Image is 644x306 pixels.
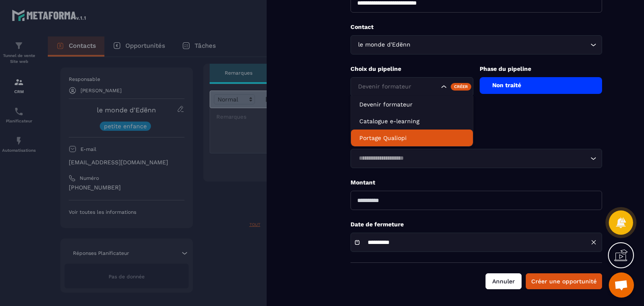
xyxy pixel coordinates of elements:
p: Devenir formateur [359,100,465,109]
input: Search for option [412,40,588,49]
div: Search for option [351,149,602,168]
button: Créer une opportunité [526,273,602,289]
p: Choix Étiquette [351,107,602,115]
div: Ouvrir le chat [609,272,634,298]
p: Portage Qualiopi [359,134,465,142]
input: Search for option [356,154,588,163]
p: Choix du pipeline [351,65,473,73]
div: Search for option [351,35,602,54]
div: Créer [451,83,471,91]
div: Search for option [351,77,473,96]
input: Search for option [356,82,439,91]
p: Date de fermeture [351,220,602,228]
p: Montant [351,179,602,187]
p: Catalogue e-learning [359,117,465,125]
span: le monde d'Edënn [356,40,412,49]
p: Phase du pipeline [480,65,602,73]
button: Annuler [486,273,522,289]
p: Contact [351,23,602,31]
p: Produit [351,137,602,145]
